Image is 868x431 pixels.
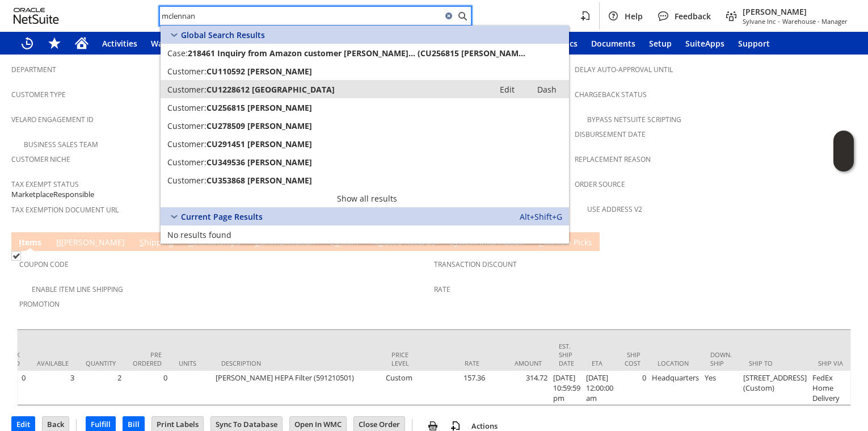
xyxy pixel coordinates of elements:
[167,84,207,95] span: Customer:
[584,32,642,55] a: Documents
[207,66,312,77] span: CU110592 [PERSON_NAME]
[124,371,170,405] td: 0
[447,237,527,249] a: System Information
[255,237,260,248] span: C
[188,237,193,248] span: R
[731,32,777,55] a: Support
[378,237,383,248] span: e
[161,62,569,80] a: Customer:CU110592 [PERSON_NAME]Edit: Dash:
[740,371,810,405] td: [STREET_ADDRESS] (Custom)
[425,371,488,405] td: 157.36
[575,154,651,164] a: Replacement reason
[48,36,61,50] svg: Shortcuts
[167,66,207,77] span: Customer:
[160,9,442,23] input: Search
[161,225,569,244] a: No results found
[702,371,740,405] td: Yes
[749,359,801,367] div: Ship To
[616,371,649,405] td: 0
[587,115,681,124] a: Bypass NetSuite Scripting
[11,115,94,124] a: Velaro Engagement ID
[738,38,770,49] span: Support
[167,48,188,58] span: Case:
[434,260,517,269] a: Transaction Discount
[591,38,635,49] span: Documents
[434,284,450,294] a: Rate
[133,350,162,367] div: Pre Ordered
[370,237,438,249] a: Related Records
[454,237,458,248] span: y
[75,36,89,50] svg: Home
[151,38,195,49] span: Warehouse
[207,139,312,149] span: CU291451 [PERSON_NAME]
[675,11,711,22] span: Feedback
[181,30,265,40] span: Global Search Results
[391,350,417,367] div: Price Level
[161,135,569,153] a: Customer:CU291451 [PERSON_NAME]Edit: Dash:
[167,139,207,149] span: Customer:
[833,131,854,171] iframe: Click here to launch Oracle Guided Learning Help Panel
[161,98,569,116] a: Customer:CU256815 [PERSON_NAME]Edit: Dash:
[833,152,854,172] span: Oracle Guided Learning Widget. To move around, please hold and drag
[161,44,569,62] a: Case:218461 Inquiry from Amazon customer [PERSON_NAME]... (CU256815 [PERSON_NAME])Edit:
[11,65,56,74] a: Department
[161,80,569,98] a: Customer:CU1228612 [GEOGRAPHIC_DATA]Edit: Dash:
[710,350,732,367] div: Down. Ship
[527,82,567,96] a: Dash:
[575,179,625,189] a: Order Source
[625,11,643,22] span: Help
[144,32,201,55] a: Warehouse
[434,359,479,367] div: Rate
[207,175,312,186] span: CU353868 [PERSON_NAME]
[649,38,672,49] span: Setup
[161,171,569,189] a: Customer:CU353868 [PERSON_NAME]Edit: Dash:
[221,359,374,367] div: Description
[11,205,119,215] a: Tax Exemption Document URL
[818,359,844,367] div: Ship Via
[327,237,361,249] a: Custom
[11,251,21,261] img: Checked
[207,84,335,95] span: CU1228612 [GEOGRAPHIC_DATA]
[575,129,646,139] a: Disbursement Date
[587,204,642,214] a: Use Address V2
[161,116,569,135] a: Customer:CU278509 [PERSON_NAME]Edit: Dash:
[559,342,575,367] div: Est. Ship Date
[11,179,79,189] a: Tax Exempt Status
[167,102,207,113] span: Customer:
[53,237,128,249] a: B[PERSON_NAME]
[496,359,542,367] div: Amount
[167,120,207,131] span: Customer:
[167,229,231,240] span: No results found
[188,48,527,58] span: 218461 Inquiry from Amazon customer [PERSON_NAME]... (CU256815 [PERSON_NAME])
[19,260,69,269] a: Coupon Code
[167,175,207,186] span: Customer:
[778,17,780,26] span: -
[161,189,569,207] a: Show all results
[487,82,527,96] a: Edit:
[19,299,60,309] a: Promotion
[24,140,98,149] a: Business Sales Team
[11,154,70,164] a: Customer Niche
[86,359,116,367] div: Quantity
[743,17,776,26] span: Sylvane Inc
[28,371,77,405] td: 3
[743,6,848,17] span: [PERSON_NAME]
[685,38,724,49] span: SuiteApps
[19,237,22,248] span: I
[456,9,469,23] svg: Search
[186,237,243,249] a: Relationships
[14,8,59,24] svg: logo
[575,65,673,74] a: Delay Auto-Approval Until
[102,38,137,49] span: Activities
[20,36,34,50] svg: Recent Records
[95,32,144,55] a: Activities
[679,32,731,55] a: SuiteApps
[56,237,61,248] span: B
[41,32,68,55] div: Shortcuts
[161,153,569,171] a: Customer:CU349536 [PERSON_NAME]Edit: Dash:
[810,371,852,405] td: FedEx Home Delivery
[658,359,693,367] div: Location
[642,32,679,55] a: Setup
[11,189,94,200] span: MarketplaceResponsible
[335,237,340,248] span: u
